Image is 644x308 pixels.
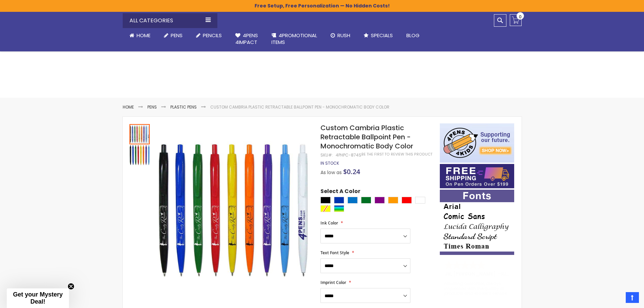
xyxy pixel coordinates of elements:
[361,197,371,204] div: Green
[189,28,229,43] a: Pencils
[519,14,522,20] span: 0
[415,197,425,204] div: White
[402,197,412,204] div: Red
[320,220,338,226] span: Ink Color
[320,197,331,204] div: Black
[235,32,258,46] span: 4Pens 4impact
[123,13,217,28] div: All Categories
[336,152,361,158] div: 4PHPC-874S
[170,104,197,110] a: Plastic Pens
[7,288,69,308] div: Get your Mystery Deal!Close teaser
[203,32,222,39] span: Pencils
[129,144,150,165] div: Custom Cambria Plastic Retractable Ballpoint Pen - Monochromatic Body Color
[147,104,157,110] a: Pens
[129,145,150,165] img: Custom Cambria Plastic Retractable Ballpoint Pen - Monochromatic Body Color
[406,32,420,39] span: Blog
[271,32,317,46] span: 4PROMOTIONAL ITEMS
[137,32,150,39] span: Home
[445,270,498,277] span: JB, [PERSON_NAME]
[129,123,150,144] div: Custom Cambria Plastic Retractable Ballpoint Pen - Monochromatic Body Color
[320,161,339,166] div: Availability
[334,205,344,212] div: Assorted
[68,283,74,290] button: Close teaser
[320,160,339,166] span: In stock
[320,250,349,256] span: Text Font Style
[229,28,265,50] a: 4Pens4impact
[123,28,157,43] a: Home
[348,197,358,204] div: Blue Light
[123,104,134,110] a: Home
[157,28,189,43] a: Pens
[337,32,350,39] span: Rush
[13,291,63,305] span: Get your Mystery Deal!
[324,28,357,43] a: Rush
[371,32,393,39] span: Specials
[171,32,183,39] span: Pens
[334,197,344,204] div: Blue
[265,28,324,50] a: 4PROMOTIONALITEMS
[510,14,522,26] a: 0
[361,152,432,157] a: Be the first to review this product
[388,197,398,204] div: Orange
[375,197,385,204] div: Purple
[501,270,509,277] span: NJ
[320,169,342,176] span: As low as
[320,123,413,151] span: Custom Cambria Plastic Retractable Ballpoint Pen - Monochromatic Body Color
[440,190,514,255] img: font-personalization-examples
[400,28,426,43] a: Blog
[445,281,510,296] div: returning customer, always impressed with the quality of products and excelent service, will retu...
[626,292,639,303] a: Top
[320,280,346,285] span: Imprint Color
[440,164,514,188] img: Free shipping on orders over $199
[498,270,557,277] span: - ,
[440,123,514,163] img: 4pens 4 kids
[210,104,389,110] li: Custom Cambria Plastic Retractable Ballpoint Pen - Monochromatic Body Color
[343,167,360,176] span: $0.24
[320,188,360,197] span: Select A Color
[320,152,333,158] strong: SKU
[157,133,312,287] img: Custom Cambria Plastic Retractable Ballpoint Pen - Monochromatic Body Color
[357,28,400,43] a: Specials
